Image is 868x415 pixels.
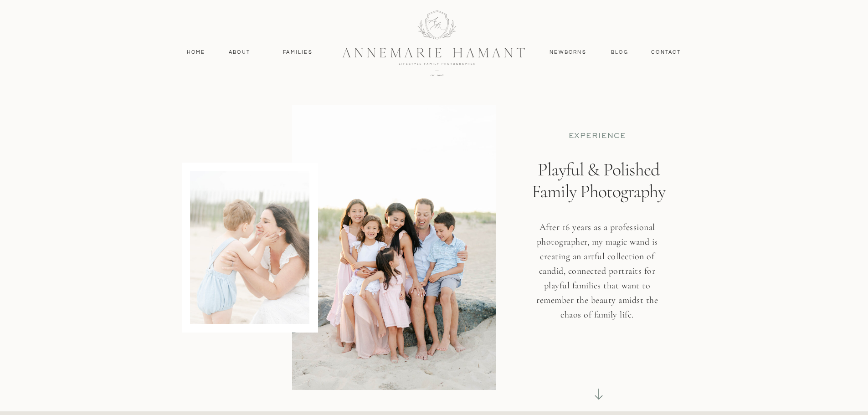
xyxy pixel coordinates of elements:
[226,48,253,56] a: About
[277,48,318,56] a: Families
[647,48,686,56] a: contact
[609,48,631,56] a: Blog
[546,48,590,56] a: Newborns
[530,220,664,337] h3: After 16 years as a professional photographer, my magic wand is creating an artful collection of ...
[524,159,673,241] h1: Playful & Polished Family Photography
[541,131,653,141] p: EXPERIENCE
[183,48,210,56] a: Home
